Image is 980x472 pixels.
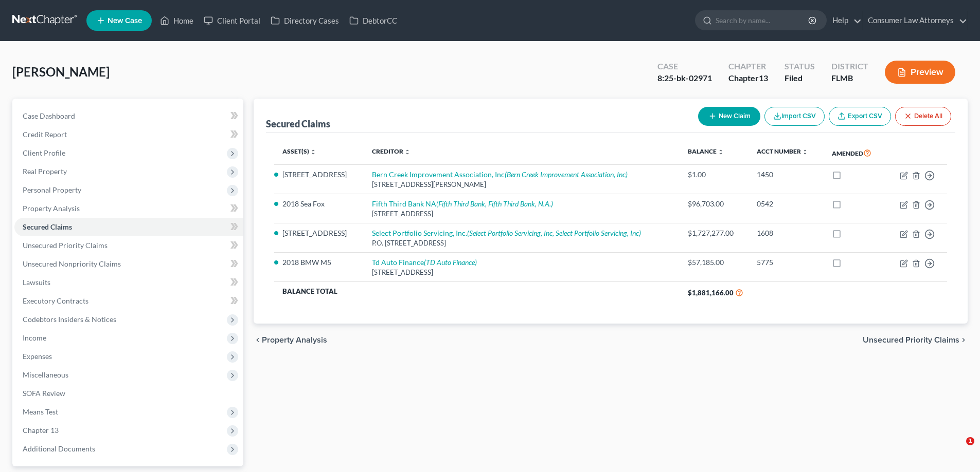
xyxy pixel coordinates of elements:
a: SOFA Review [14,384,243,403]
i: (TD Auto Finance) [424,258,477,267]
span: Credit Report [23,130,67,139]
a: Acct Number unfold_more [757,147,808,155]
a: DebtorCC [344,11,402,30]
div: 5775 [757,257,815,268]
span: Unsecured Priority Claims [23,241,108,250]
i: unfold_more [404,149,411,155]
div: $57,185.00 [688,257,740,268]
li: [STREET_ADDRESS] [282,228,355,238]
i: unfold_more [802,149,808,155]
div: Case [657,61,712,72]
span: Executory Contracts [23,296,88,305]
i: (Select Portfolio Servicing, Inc, Select Portfolio Servicing, Inc) [467,229,641,237]
a: Creditor unfold_more [372,147,411,155]
a: Unsecured Nonpriority Claims [14,255,243,273]
span: Codebtors Insiders & Notices [23,315,116,324]
a: Executory Contracts [14,292,243,310]
span: Expenses [23,352,52,361]
li: [STREET_ADDRESS] [282,169,355,180]
i: chevron_left [254,336,262,344]
button: Delete All [895,107,951,126]
i: unfold_more [310,149,316,155]
i: (Fifth Third Bank, Fifth Third Bank, N.A.) [436,199,553,208]
span: Unsecured Nonpriority Claims [23,259,121,268]
span: Client Profile [23,148,65,157]
span: Case Dashboard [23,111,75,120]
span: Income [23,333,46,342]
i: (Bern Creek Improvement Association, Inc) [505,170,628,179]
a: Bern Creek Improvement Association, Inc(Bern Creek Improvement Association, Inc) [372,170,628,179]
span: 1 [966,437,974,445]
a: Export CSV [829,107,891,126]
span: Personal Property [23,185,81,194]
a: Home [155,11,199,30]
i: chevron_right [959,336,968,344]
div: District [831,61,868,72]
div: P.O. [STREET_ADDRESS] [372,238,671,248]
div: $1.00 [688,169,740,180]
div: FLMB [831,72,868,84]
a: Secured Claims [14,218,243,236]
div: 1608 [757,228,815,238]
span: Additional Documents [23,444,95,453]
button: New Claim [698,107,760,126]
i: unfold_more [718,149,724,155]
button: Import CSV [764,107,825,126]
a: Lawsuits [14,273,243,292]
span: $1,881,166.00 [688,289,734,297]
a: Asset(s) unfold_more [282,147,316,155]
div: [STREET_ADDRESS][PERSON_NAME] [372,180,671,190]
iframe: Intercom live chat [945,437,970,462]
span: Real Property [23,167,67,176]
span: SOFA Review [23,389,65,398]
button: chevron_left Property Analysis [254,336,327,344]
span: Lawsuits [23,278,50,287]
a: Select Portfolio Servicing, Inc.(Select Portfolio Servicing, Inc, Select Portfolio Servicing, Inc) [372,229,641,237]
span: Secured Claims [23,222,72,231]
a: Directory Cases [265,11,344,30]
input: Search by name... [716,11,810,30]
a: Credit Report [14,125,243,144]
a: Fifth Third Bank NA(Fifth Third Bank, Fifth Third Bank, N.A.) [372,199,553,208]
div: Chapter [728,72,768,84]
div: 8:25-bk-02971 [657,72,712,84]
span: New Case [108,17,142,25]
li: 2018 BMW M5 [282,257,355,268]
span: Miscellaneous [23,370,68,379]
span: Property Analysis [23,204,80,213]
a: Client Portal [199,11,265,30]
div: $1,727,277.00 [688,228,740,238]
div: 0542 [757,199,815,209]
li: 2018 Sea Fox [282,199,355,209]
div: Filed [785,72,815,84]
a: Help [827,11,862,30]
div: [STREET_ADDRESS] [372,268,671,277]
div: Chapter [728,61,768,72]
span: Property Analysis [262,336,327,344]
span: 13 [759,73,768,83]
a: Consumer Law Attorneys [863,11,967,30]
div: 1450 [757,169,815,180]
div: [STREET_ADDRESS] [372,209,671,219]
a: Balance unfold_more [688,147,724,155]
button: Preview [885,61,955,84]
a: Property Analysis [14,199,243,218]
a: Unsecured Priority Claims [14,236,243,255]
span: Chapter 13 [23,426,59,435]
button: Unsecured Priority Claims chevron_right [863,336,968,344]
th: Amended [824,141,886,165]
span: [PERSON_NAME] [12,64,110,79]
a: Case Dashboard [14,107,243,125]
span: Unsecured Priority Claims [863,336,959,344]
div: Status [785,61,815,72]
div: Secured Claims [266,118,330,130]
span: Means Test [23,407,58,416]
th: Balance Total [274,282,680,303]
a: Td Auto Finance(TD Auto Finance) [372,258,477,267]
div: $96,703.00 [688,199,740,209]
